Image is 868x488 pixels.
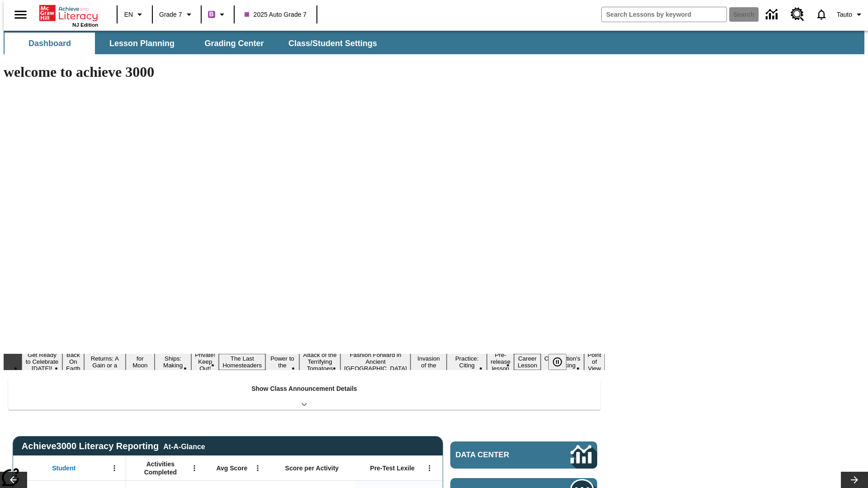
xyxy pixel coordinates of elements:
span: Grade 7 [159,10,182,19]
span: Score per Activity [285,464,339,472]
button: Open Menu [188,461,201,475]
button: Slide 14 Career Lesson [514,354,541,370]
span: NJ Edition [72,22,98,28]
div: SubNavbar [4,33,385,54]
span: Achieve3000 Literacy Reporting [22,441,205,451]
span: Avg Score [216,464,247,472]
button: Slide 9 Attack of the Terrifying Tomatoes [299,350,340,373]
span: Student [52,464,75,472]
span: Tauto [837,10,852,19]
span: B [209,9,214,20]
button: Slide 16 Point of View [584,350,605,373]
button: Slide 8 Solar Power to the People [265,347,299,377]
button: Slide 1 Get Ready to Celebrate Juneteenth! [22,350,62,373]
button: Slide 13 Pre-release lesson [487,350,514,373]
div: Pause [548,354,576,370]
button: Slide 15 The Constitution's Balancing Act [541,347,584,377]
a: Resource Center, Will open in new tab [785,2,810,27]
button: Open side menu [7,1,34,28]
button: Grade: Grade 7, Select a grade [156,6,198,23]
h1: welcome to achieve 3000 [4,64,605,80]
span: Data Center [456,450,540,460]
button: Slide 12 Mixed Practice: Citing Evidence [447,347,487,377]
button: Pause [548,354,566,370]
a: Home [39,4,98,22]
span: 2025 Auto Grade 7 [245,10,307,19]
div: Show Class Announcement Details [8,379,600,410]
button: Slide 6 Private! Keep Out! [191,350,219,373]
button: Class/Student Settings [281,33,384,54]
button: Lesson Planning [97,33,187,54]
button: Lesson carousel, Next [841,472,868,488]
button: Slide 11 The Invasion of the Free CD [410,347,447,377]
div: Home [39,3,98,28]
button: Slide 3 Free Returns: A Gain or a Drain? [84,347,126,377]
a: Notifications [810,3,833,26]
span: EN [124,10,133,19]
button: Slide 10 Fashion Forward in Ancient Rome [340,350,410,373]
button: Dashboard [5,33,95,54]
button: Profile/Settings [833,6,868,23]
button: Slide 5 Cruise Ships: Making Waves [155,347,191,377]
button: Open Menu [423,461,436,475]
p: Show Class Announcement Details [251,384,357,394]
button: Open Menu [251,461,264,475]
input: search field [602,7,726,22]
button: Language: EN, Select a language [120,6,149,23]
div: SubNavbar [4,31,864,54]
button: Slide 7 The Last Homesteaders [219,354,265,370]
span: Activities Completed [131,460,190,476]
button: Boost Class color is purple. Change class color [204,6,231,23]
button: Slide 4 Time for Moon Rules? [126,347,155,377]
a: Data Center [450,441,597,469]
button: Grading Center [189,33,279,54]
button: Open Menu [108,461,121,475]
button: Slide 2 Back On Earth [62,350,84,373]
div: At-A-Glance [163,441,205,451]
span: Pre-Test Lexile [370,464,415,472]
a: Data Center [760,2,785,27]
